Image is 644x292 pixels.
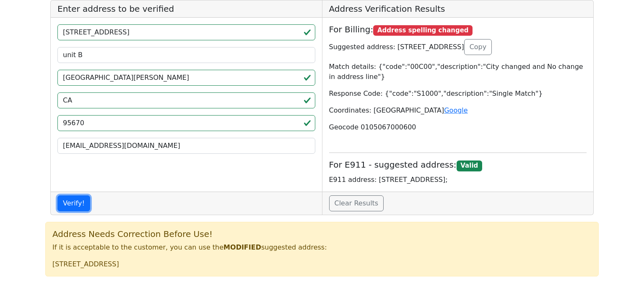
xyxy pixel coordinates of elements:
p: Suggested address: [STREET_ADDRESS] [329,39,587,55]
h5: For E911 - suggested address: [329,160,587,171]
input: 2-Letter State [57,92,315,108]
a: Clear Results [329,195,384,211]
p: [STREET_ADDRESS] [52,259,592,269]
button: Copy [464,39,492,55]
input: City [57,70,315,86]
a: Google [444,106,467,114]
b: MODIFIED [223,243,261,251]
span: Valid [457,160,482,171]
input: ZIP code 5 or 5+4 [57,115,315,131]
h5: Enter address to be verified [51,0,322,18]
p: Coordinates: [GEOGRAPHIC_DATA] [329,105,587,116]
h5: Address Needs Correction Before Use! [52,229,592,239]
input: Street Line 2 (can be empty) [57,47,315,63]
button: Verify! [57,195,90,211]
span: Address spelling changed [373,25,473,36]
p: E911 address: [STREET_ADDRESS]; [329,175,587,185]
input: Street Line 1 [57,24,315,40]
p: If it is acceptable to the customer, you can use the suggested address: [52,242,592,253]
p: Geocode 0105067000600 [329,122,587,132]
p: Response Code: {"code":"S1000","description":"Single Match"} [329,89,587,99]
h5: Address Verification Results [322,0,594,18]
input: Your Email [57,138,315,154]
h5: For Billing: [329,24,587,36]
p: Match details: {"code":"00C00","description":"City changed and No change in address line"} [329,62,587,82]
